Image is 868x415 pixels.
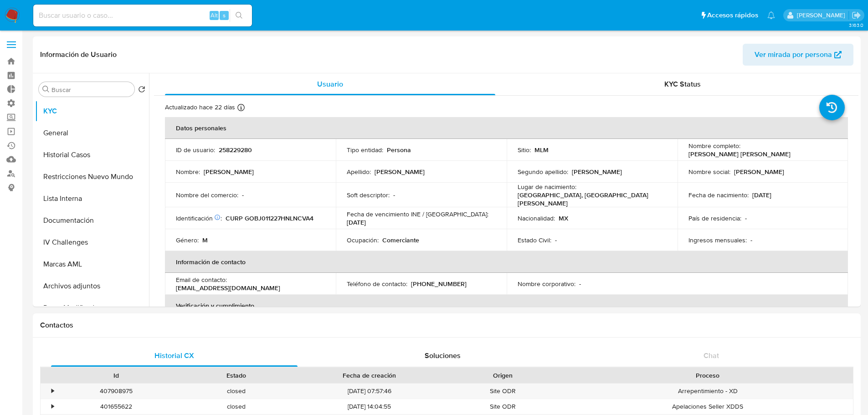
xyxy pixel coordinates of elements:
p: - [393,191,395,199]
a: Notificaciones [767,11,775,19]
p: Tipo entidad : [347,146,383,154]
span: Soluciones [425,350,461,361]
p: Identificación : [176,214,222,222]
button: Documentación [35,210,149,231]
p: Fecha de nacimiento : [688,191,749,199]
p: Estado Civil : [518,236,551,244]
p: Ocupación : [347,236,379,244]
p: Actualizado hace 22 días [165,103,235,112]
p: Sitio : [518,146,531,154]
span: Usuario [317,79,343,89]
p: Lugar de nacimiento : [518,183,576,191]
button: IV Challenges [35,231,149,253]
button: search-icon [230,9,248,22]
button: Volver al orden por defecto [138,86,145,96]
p: Teléfono de contacto : [347,280,407,288]
p: CURP GOBJ011227HNLNCVA4 [226,214,313,222]
p: Persona [387,146,411,154]
div: 407908975 [56,384,176,399]
div: closed [176,399,296,414]
p: - [745,214,747,222]
p: - [555,236,557,244]
p: [PERSON_NAME] [PERSON_NAME] [688,150,791,158]
button: Datos Modificados [35,297,149,319]
div: closed [176,384,296,399]
p: Nombre : [176,168,200,176]
p: Ingresos mensuales : [688,236,747,244]
span: Chat [704,350,719,361]
span: Alt [211,11,218,20]
div: Proceso [569,371,847,380]
div: Estado [183,371,290,380]
p: M [202,236,208,244]
p: - [579,280,581,288]
button: Ver mirada por persona [743,44,853,66]
span: s [223,11,226,20]
div: Fecha de creación [303,371,437,380]
div: Arrepentimiento - XD [563,384,853,399]
p: País de residencia : [688,214,741,222]
p: Nombre completo : [688,142,740,150]
p: Nacionalidad : [518,214,555,222]
button: KYC [35,100,149,122]
span: Historial CX [154,350,194,361]
p: Apellido : [347,168,371,176]
p: [GEOGRAPHIC_DATA], [GEOGRAPHIC_DATA][PERSON_NAME] [518,191,663,207]
button: General [35,122,149,144]
span: Accesos rápidos [707,10,758,20]
div: Id [63,371,170,380]
div: Origen [449,371,556,380]
div: • [51,387,54,395]
input: Buscar usuario o caso... [33,10,252,21]
button: Lista Interna [35,188,149,210]
p: [PERSON_NAME] [734,168,784,176]
div: Site ODR [443,384,563,399]
div: [DATE] 07:57:46 [296,384,443,399]
button: Historial Casos [35,144,149,166]
div: 401655622 [56,399,176,414]
p: MLM [534,146,549,154]
span: Ver mirada por persona [755,44,832,66]
p: [DATE] [347,218,366,226]
p: Nombre social : [688,168,730,176]
div: Apelaciones Seller XDDS [563,399,853,414]
p: ID de usuario : [176,146,215,154]
p: [PHONE_NUMBER] [411,280,467,288]
p: Fecha de vencimiento INE / [GEOGRAPHIC_DATA] : [347,210,488,218]
input: Buscar [51,86,131,94]
th: Datos personales [165,117,848,139]
button: Marcas AML [35,253,149,275]
button: Restricciones Nuevo Mundo [35,166,149,188]
p: Segundo apellido : [518,168,568,176]
p: Nombre del comercio : [176,191,238,199]
h1: Información de Usuario [40,50,117,59]
p: Nombre corporativo : [518,280,575,288]
button: Archivos adjuntos [35,275,149,297]
p: nicolas.tyrkiel@mercadolibre.com [797,11,848,20]
h1: Contactos [40,321,853,330]
p: [EMAIL_ADDRESS][DOMAIN_NAME] [176,284,280,292]
p: Comerciante [382,236,419,244]
p: Género : [176,236,199,244]
p: [PERSON_NAME] [572,168,622,176]
p: - [242,191,244,199]
th: Verificación y cumplimiento [165,295,848,317]
a: Salir [852,10,861,20]
p: MX [559,214,568,222]
p: Soft descriptor : [347,191,390,199]
div: • [51,402,54,411]
p: [PERSON_NAME] [204,168,254,176]
p: 258229280 [219,146,252,154]
button: Buscar [42,86,50,93]
th: Información de contacto [165,251,848,273]
p: [PERSON_NAME] [375,168,425,176]
p: Email de contacto : [176,276,227,284]
p: - [750,236,752,244]
div: Site ODR [443,399,563,414]
div: [DATE] 14:04:55 [296,399,443,414]
span: KYC Status [664,79,701,89]
p: [DATE] [752,191,771,199]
